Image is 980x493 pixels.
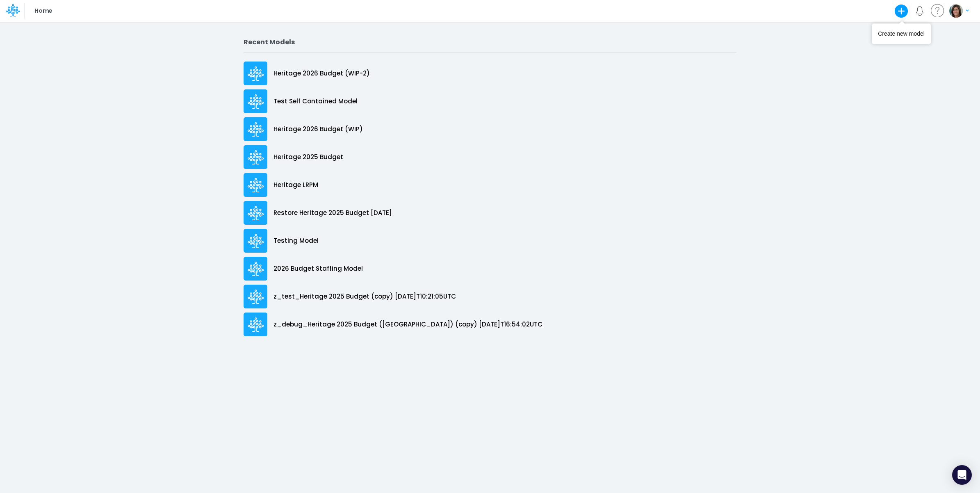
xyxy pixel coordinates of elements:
[273,125,363,134] p: Heritage 2026 Budget (WIP)
[952,465,972,485] div: Open Intercom Messenger
[244,171,736,199] a: Heritage LRPM
[273,97,358,106] p: Test Self Contained Model
[244,38,736,46] h2: Recent Models
[273,236,319,246] p: Testing Model
[244,283,736,310] a: z_test_Heritage 2025 Budget (copy) [DATE]T10:21:05UTC
[244,115,736,143] a: Heritage 2026 Budget (WIP)
[273,153,343,162] p: Heritage 2025 Budget
[34,7,52,16] p: Home
[244,199,736,227] a: Restore Heritage 2025 Budget [DATE]
[273,208,392,218] p: Restore Heritage 2025 Budget [DATE]
[244,87,736,115] a: Test Self Contained Model
[244,255,736,283] a: 2026 Budget Staffing Model
[273,180,318,190] p: Heritage LRPM
[273,264,363,274] p: 2026 Budget Staffing Model
[273,69,370,78] p: Heritage 2026 Budget (WIP-2)
[273,320,542,329] p: z_debug_Heritage 2025 Budget ([GEOGRAPHIC_DATA]) (copy) [DATE]T16:54:02UTC
[244,143,736,171] a: Heritage 2025 Budget
[244,310,736,338] a: z_debug_Heritage 2025 Budget ([GEOGRAPHIC_DATA]) (copy) [DATE]T16:54:02UTC
[878,30,925,38] div: Create new model
[273,292,456,301] p: z_test_Heritage 2025 Budget (copy) [DATE]T10:21:05UTC
[915,6,925,16] a: Notifications
[244,59,736,87] a: Heritage 2026 Budget (WIP-2)
[244,227,736,255] a: Testing Model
